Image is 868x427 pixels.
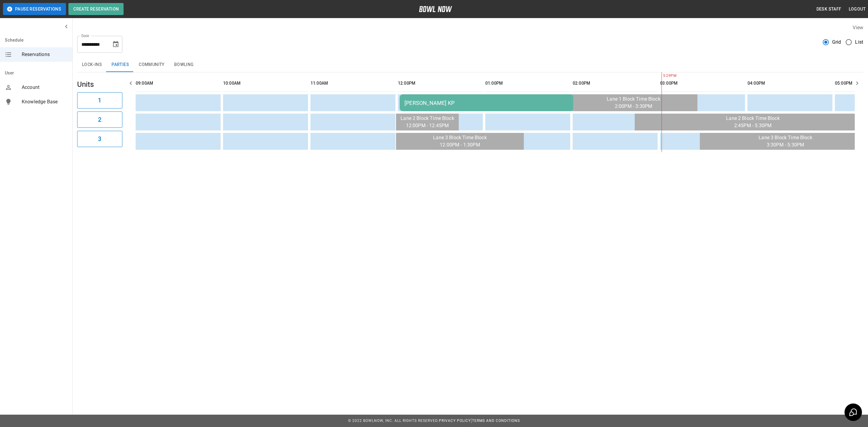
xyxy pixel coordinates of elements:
[77,131,122,147] button: 3
[68,3,124,15] button: Create Reservation
[3,3,66,15] button: Pause Reservations
[77,58,107,72] button: Lock-ins
[419,6,452,12] img: logo
[169,58,199,72] button: Bowling
[348,419,439,423] span: © 2022 BowlNow, Inc. All Rights Reserved.
[310,75,395,92] th: 11:00AM
[398,75,483,92] th: 12:00PM
[98,115,101,124] h6: 2
[22,84,68,91] span: Account
[22,51,68,58] span: Reservations
[98,134,101,144] h6: 3
[98,96,101,105] h6: 1
[77,58,863,72] div: inventory tabs
[832,39,841,46] span: Grid
[662,73,663,79] span: 5:29PM
[814,4,844,15] button: Desk Staff
[77,111,122,128] button: 2
[855,39,863,46] span: List
[107,58,134,72] button: Parties
[223,75,308,92] th: 10:00AM
[110,38,122,50] button: Choose date, selected date is Sep 28, 2025
[404,100,568,106] div: [PERSON_NAME] KP
[136,75,221,92] th: 09:00AM
[853,25,863,30] label: View
[77,92,122,108] button: 1
[22,98,68,105] span: Knowledge Base
[472,419,520,423] a: Terms and Conditions
[134,58,169,72] button: Community
[846,4,868,15] button: Logout
[439,419,471,423] a: Privacy Policy
[77,80,122,89] h5: Units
